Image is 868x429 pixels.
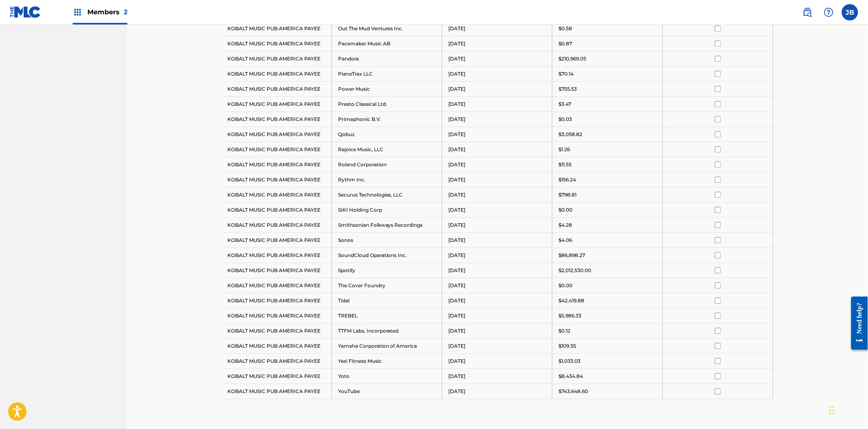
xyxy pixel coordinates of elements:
td: [DATE] [442,263,552,278]
td: [DATE] [442,202,552,217]
td: KOBALT MUSIC PUB AMERICA PAYEE [221,172,332,187]
td: Out The Mud Ventures Inc. [332,21,442,36]
td: [DATE] [442,278,552,293]
div: Drag [830,398,835,422]
td: KOBALT MUSIC PUB AMERICA PAYEE [221,202,332,217]
td: YouTube [332,384,442,399]
td: [DATE] [442,308,552,323]
td: [DATE] [442,21,552,36]
p: $3.47 [559,101,571,108]
td: Sonos [332,232,442,248]
td: [DATE] [442,36,552,51]
td: The Cover Foundry [332,278,442,293]
td: [DATE] [442,51,552,66]
td: Yes! Fitness Music [332,353,442,369]
div: User Menu [842,4,858,20]
td: Roland Corporation [332,157,442,172]
td: Pacemaker Music AB [332,36,442,51]
p: $109.35 [559,342,576,350]
span: 2 [124,8,127,16]
td: KOBALT MUSIC PUB AMERICA PAYEE [221,187,332,202]
p: $0.87 [559,40,572,47]
td: [DATE] [442,172,552,187]
div: Help [821,4,837,20]
td: [DATE] [442,142,552,157]
p: $4.06 [559,237,572,244]
p: $2,012,530.00 [559,267,591,274]
td: Power Music [332,81,442,96]
iframe: Chat Widget [827,390,868,429]
p: $1,033.03 [559,357,581,365]
p: $42,419.88 [559,297,584,304]
p: $0.00 [559,206,572,214]
td: TTFM Labs, Incorporated [332,323,442,338]
td: KOBALT MUSIC PUB AMERICA PAYEE [221,217,332,232]
td: KOBALT MUSIC PUB AMERICA PAYEE [221,353,332,369]
p: $755.53 [559,85,577,93]
td: Smithsonian Folkways Recordings [332,217,442,232]
td: KOBALT MUSIC PUB AMERICA PAYEE [221,308,332,323]
td: [DATE] [442,323,552,338]
td: [DATE] [442,369,552,384]
td: [DATE] [442,353,552,369]
p: $86,898.27 [559,252,585,259]
p: $4.28 [559,221,572,229]
td: TREBEL [332,308,442,323]
p: $0.00 [559,282,572,289]
p: $0.58 [559,25,572,32]
td: Rythm Inc. [332,172,442,187]
td: Pandora [332,51,442,66]
a: Public Search [799,4,816,20]
td: [DATE] [442,157,552,172]
td: KOBALT MUSIC PUB AMERICA PAYEE [221,293,332,308]
td: KOBALT MUSIC PUB AMERICA PAYEE [221,338,332,353]
p: $11.55 [559,161,572,168]
p: $3,058.82 [559,131,582,138]
td: [DATE] [442,338,552,353]
p: $0.12 [559,327,570,335]
td: [DATE] [442,384,552,399]
td: KOBALT MUSIC PUB AMERICA PAYEE [221,36,332,51]
td: KOBALT MUSIC PUB AMERICA PAYEE [221,96,332,112]
td: Rejoice Music, LLC [332,142,442,157]
p: $70.14 [559,70,574,78]
td: [DATE] [442,248,552,263]
p: $0.03 [559,116,572,123]
td: KOBALT MUSIC PUB AMERICA PAYEE [221,112,332,127]
td: Yoto [332,369,442,384]
td: KOBALT MUSIC PUB AMERICA PAYEE [221,369,332,384]
td: [DATE] [442,81,552,96]
p: $5,986.33 [559,312,581,320]
td: [DATE] [442,96,552,112]
td: Tidal [332,293,442,308]
td: KOBALT MUSIC PUB AMERICA PAYEE [221,263,332,278]
td: KOBALT MUSIC PUB AMERICA PAYEE [221,384,332,399]
img: Top Rightsholders [73,7,82,17]
p: $743,648.60 [559,388,588,395]
td: KOBALT MUSIC PUB AMERICA PAYEE [221,157,332,172]
p: $8,434.84 [559,373,583,380]
td: [DATE] [442,112,552,127]
td: [DATE] [442,217,552,232]
td: KOBALT MUSIC PUB AMERICA PAYEE [221,81,332,96]
td: KOBALT MUSIC PUB AMERICA PAYEE [221,51,332,66]
span: Members [87,7,127,17]
td: Securus Technologies, LLC [332,187,442,202]
img: help [824,7,834,17]
td: [DATE] [442,187,552,202]
iframe: Resource Center [845,290,868,356]
td: KOBALT MUSIC PUB AMERICA PAYEE [221,66,332,81]
td: [DATE] [442,293,552,308]
td: KOBALT MUSIC PUB AMERICA PAYEE [221,232,332,248]
td: SoundCloud Operations Inc. [332,248,442,263]
p: $798.81 [559,191,576,199]
td: [DATE] [442,66,552,81]
td: KOBALT MUSIC PUB AMERICA PAYEE [221,127,332,142]
td: KOBALT MUSIC PUB AMERICA PAYEE [221,142,332,157]
p: $1.26 [559,146,570,153]
td: SIKI Holding Corp [332,202,442,217]
td: [DATE] [442,232,552,248]
p: $156.24 [559,176,576,183]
